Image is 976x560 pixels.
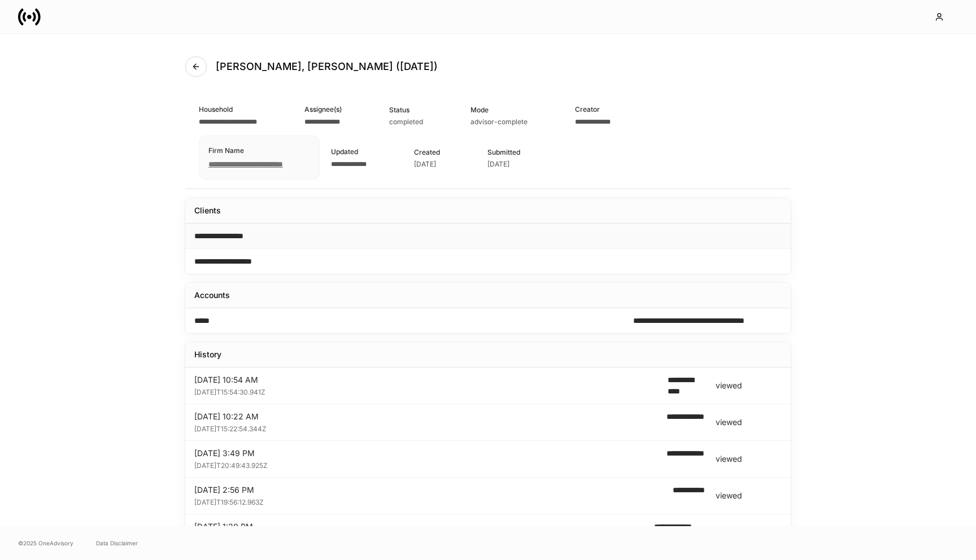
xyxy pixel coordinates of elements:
[194,205,221,216] div: Clients
[304,104,342,115] div: Assignee(s)
[487,147,520,158] div: Submitted
[194,374,659,386] div: [DATE] 10:54 AM
[716,490,742,501] div: viewed
[194,386,659,397] div: [DATE]T15:54:30.941Z
[414,160,436,169] div: [DATE]
[331,146,367,157] div: Updated
[716,380,742,391] div: viewed
[716,453,742,465] div: viewed
[199,104,257,115] div: Household
[194,496,664,507] div: [DATE]T19:56:12.963Z
[194,521,645,532] div: [DATE] 1:20 PM
[194,349,221,360] div: History
[194,290,230,301] div: Accounts
[389,104,423,115] div: Status
[194,422,657,434] div: [DATE]T15:22:54.344Z
[470,104,528,115] div: Mode
[96,539,138,548] a: Data Disclaimer
[389,117,423,126] div: completed
[18,539,73,548] span: © 2025 OneAdvisory
[216,60,438,73] h4: [PERSON_NAME], [PERSON_NAME] ([DATE])
[194,411,657,422] div: [DATE] 10:22 AM
[194,459,657,470] div: [DATE]T20:49:43.925Z
[194,484,664,496] div: [DATE] 2:56 PM
[414,147,440,158] div: Created
[487,160,509,169] div: [DATE]
[208,145,283,156] div: Firm Name
[194,448,657,459] div: [DATE] 3:49 PM
[716,417,742,428] div: viewed
[575,104,611,115] div: Creator
[470,117,528,126] div: advisor-complete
